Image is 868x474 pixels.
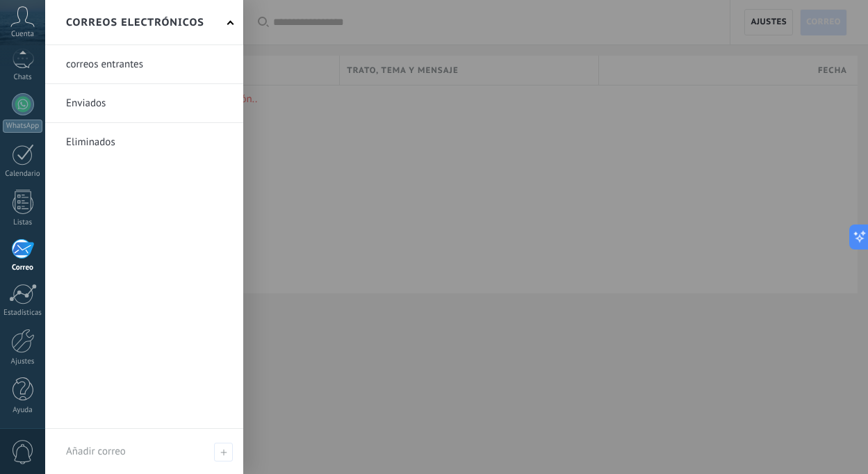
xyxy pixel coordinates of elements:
div: Estadísticas [3,309,43,318]
span: Cuenta [11,30,34,39]
div: Calendario [3,170,43,179]
li: Eliminados [45,123,243,161]
span: Añadir correo [214,443,233,461]
li: Enviados [45,84,243,123]
li: correos entrantes [45,45,243,84]
div: Listas [3,218,43,227]
span: Añadir correo [66,445,126,458]
div: Chats [3,73,43,82]
div: WhatsApp [3,120,42,133]
div: Ajustes [3,357,43,366]
div: Correo [3,263,43,272]
div: Ayuda [3,406,43,415]
h2: Correos electrónicos [66,1,204,44]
